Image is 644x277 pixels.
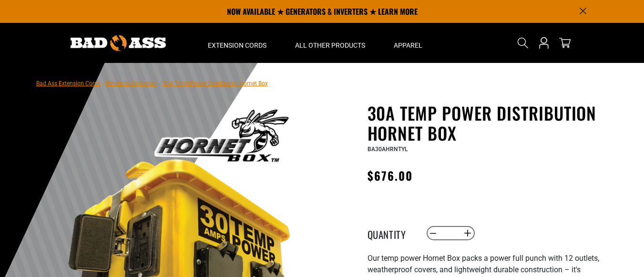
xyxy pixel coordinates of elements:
a: Bad Ass Extension Cords [36,80,101,87]
label: Quantity [368,227,415,239]
span: BA30AHRNTYL [368,146,408,153]
span: All Other Products [295,41,365,50]
span: $676.00 [368,167,413,184]
summary: All Other Products [281,23,379,63]
h1: 30A Temp Power Distribution Hornet Box [368,103,601,143]
summary: Extension Cords [194,23,281,63]
span: 30A Temp Power Distribution Hornet Box [163,80,268,87]
span: Extension Cords [208,41,266,50]
a: Return to Collection [106,80,157,87]
span: › [159,80,161,87]
img: Bad Ass Extension Cords [71,35,166,51]
summary: Search [515,35,531,51]
span: Apparel [394,41,422,50]
span: › [102,80,104,87]
nav: breadcrumbs [36,77,268,89]
summary: Apparel [379,23,437,63]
